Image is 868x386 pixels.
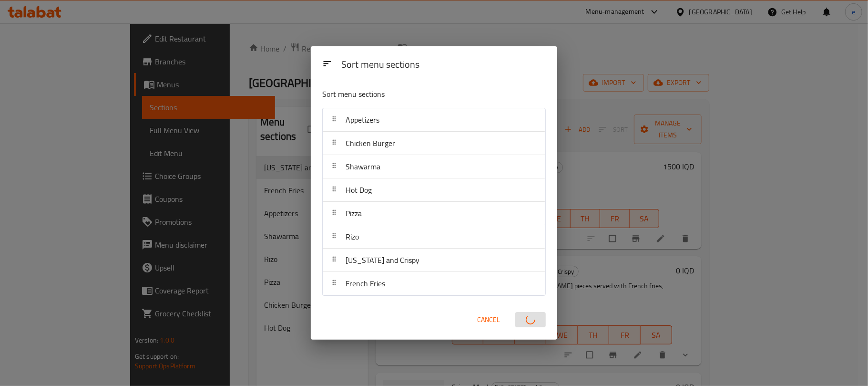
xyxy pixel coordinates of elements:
[323,202,545,225] div: Pizza
[346,183,372,197] span: Hot Dog
[323,225,545,249] div: Rizo
[323,132,545,155] div: Chicken Burger
[323,272,545,295] div: French Fries
[323,155,545,178] div: Shawarma
[346,276,385,291] span: French Fries
[337,54,550,76] div: Sort menu sections
[473,311,504,329] button: Cancel
[346,253,419,267] span: [US_STATE] and Crispy
[346,230,359,244] span: Rizo
[346,113,379,127] span: Appetizers
[346,136,395,150] span: Chicken Burger
[322,88,500,100] p: Sort menu sections
[346,159,380,174] span: Shawarma
[477,314,500,326] span: Cancel
[323,108,545,132] div: Appetizers
[323,178,545,202] div: Hot Dog
[323,249,545,272] div: [US_STATE] and Crispy
[346,206,362,220] span: Pizza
